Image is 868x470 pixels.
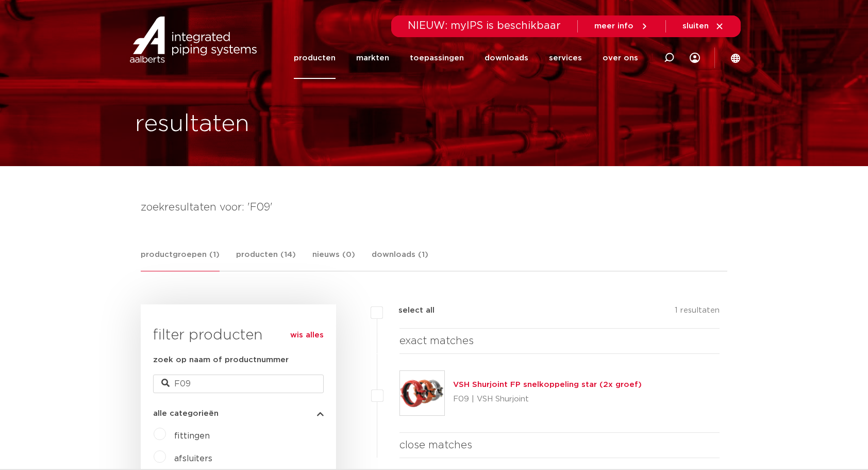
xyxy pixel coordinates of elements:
input: zoeken [153,375,324,393]
h4: zoekresultaten voor: 'F09' [141,199,727,216]
h4: exact matches [399,333,720,349]
img: Thumbnail for VSH Shurjoint FP snelkoppeling star (2x groef) [400,371,444,415]
span: meer info [594,22,633,30]
a: markten [356,37,389,79]
a: productgroepen (1) [141,249,220,271]
a: producten [294,37,336,79]
a: downloads [485,37,528,79]
a: sluiten [682,22,724,31]
h4: close matches [399,437,720,453]
h1: resultaten [135,108,249,141]
a: VSH Shurjoint FP snelkoppeling star (2x groef) [453,381,642,388]
a: toepassingen [410,37,464,79]
div: my IPS [690,37,700,79]
a: services [549,37,582,79]
label: select all [383,304,435,317]
span: sluiten [682,22,709,30]
p: 1 resultaten [675,304,720,320]
p: F09 | VSH Shurjoint [453,391,642,408]
a: over ons [603,37,638,79]
button: alle categorieën [153,410,324,417]
nav: Menu [294,37,638,79]
a: afsluiters [174,455,212,463]
a: producten (14) [236,249,296,271]
a: meer info [594,22,649,31]
a: downloads (1) [372,249,428,271]
span: NIEUW: myIPS is beschikbaar [408,21,561,31]
a: wis alles [290,329,324,342]
a: nieuws (0) [312,249,355,271]
span: alle categorieën [153,410,219,417]
a: fittingen [174,432,210,440]
label: zoek op naam of productnummer [153,354,289,366]
h3: filter producten [153,325,324,346]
